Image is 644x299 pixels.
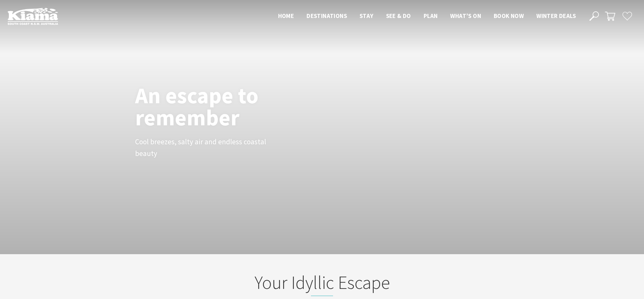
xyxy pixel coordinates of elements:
nav: Main Menu [272,11,582,21]
span: Destinations [307,12,347,20]
img: Kiama Logo [8,8,58,25]
span: Winter Deals [536,12,576,20]
span: Home [278,12,294,20]
span: Book now [494,12,524,20]
span: See & Do [386,12,411,20]
span: Stay [360,12,373,20]
span: Plan [424,12,438,20]
h2: Your Idyllic Escape [198,272,446,296]
h1: An escape to remember [135,85,309,129]
p: Cool breezes, salty air and endless coastal beauty [135,136,277,160]
span: What’s On [450,12,481,20]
